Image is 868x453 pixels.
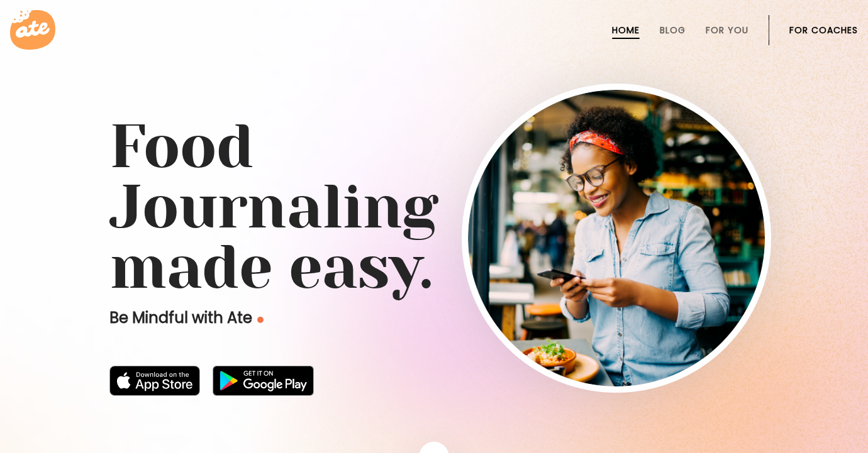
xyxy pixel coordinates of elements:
img: badge-download-apple.svg [109,366,200,396]
p: Be Mindful with Ate [109,308,462,328]
img: home-hero-img-rounded.png [468,90,765,386]
a: Home [612,25,640,35]
a: Blog [660,25,686,35]
a: For You [706,25,748,35]
img: badge-download-google.png [213,366,314,396]
h1: Food Journaling made easy. [109,117,759,298]
a: For Coaches [789,25,858,35]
